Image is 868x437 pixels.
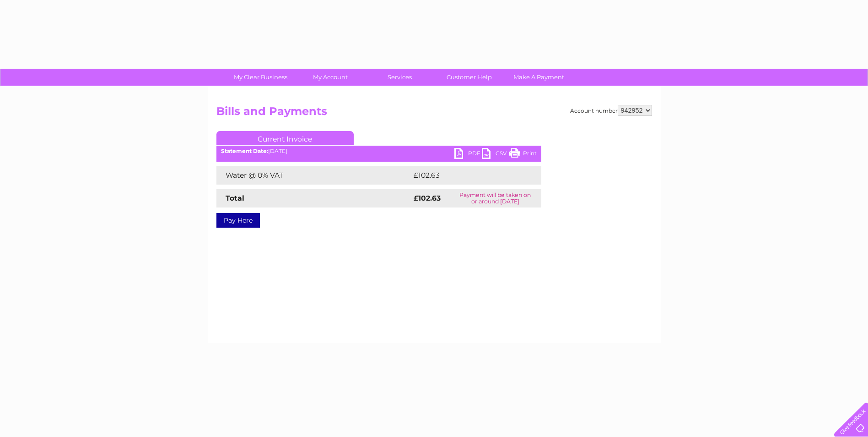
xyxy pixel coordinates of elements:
[216,131,354,145] a: Current Invoice
[362,69,437,86] a: Services
[570,105,652,116] div: Account number
[221,147,268,154] b: Statement Date:
[454,148,482,161] a: PDF
[292,69,368,86] a: My Account
[431,69,507,86] a: Customer Help
[482,148,509,161] a: CSV
[411,166,524,185] td: £102.63
[501,69,577,86] a: Make A Payment
[216,105,652,122] h2: Bills and Payments
[223,69,298,86] a: My Clear Business
[414,194,441,202] strong: £102.63
[509,148,537,161] a: Print
[216,213,260,228] a: Pay Here
[449,189,541,208] td: Payment will be taken on or around [DATE]
[226,194,244,202] strong: Total
[216,148,541,154] div: [DATE]
[216,166,411,185] td: Water @ 0% VAT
